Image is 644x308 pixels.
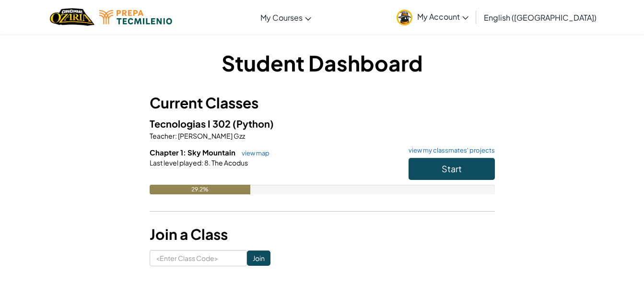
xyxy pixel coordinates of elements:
a: view map [237,149,269,157]
span: : [175,131,177,140]
img: avatar [397,10,412,25]
a: My Courses [256,4,316,30]
div: 29.2% [150,185,250,194]
span: The Acodus [211,158,248,167]
span: (Python) [233,118,274,130]
span: My Account [417,12,468,22]
a: Ozaria by CodeCombat logo [50,7,94,27]
a: My Account [392,2,473,32]
input: <Enter Class Code> [150,250,247,266]
h3: Current Classes [150,92,495,114]
span: My Courses [260,12,303,23]
span: Chapter 1: Sky Mountain [150,148,237,157]
h3: Join a Class [150,224,495,245]
a: view my classmates' projects [404,147,495,154]
img: Tecmilenio logo [99,10,172,24]
span: 8. [203,158,211,167]
span: Tecnologias I 302 [150,118,233,130]
img: Home [50,7,94,27]
a: English ([GEOGRAPHIC_DATA]) [479,4,601,30]
button: Start [409,158,495,180]
span: Teacher [150,131,175,140]
span: Last level played [150,158,201,167]
h1: Student Dashboard [150,48,495,78]
span: [PERSON_NAME] Gzz [177,131,245,140]
span: : [201,158,203,167]
input: Join [247,250,270,266]
span: English ([GEOGRAPHIC_DATA]) [484,12,597,23]
span: Start [442,163,462,174]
